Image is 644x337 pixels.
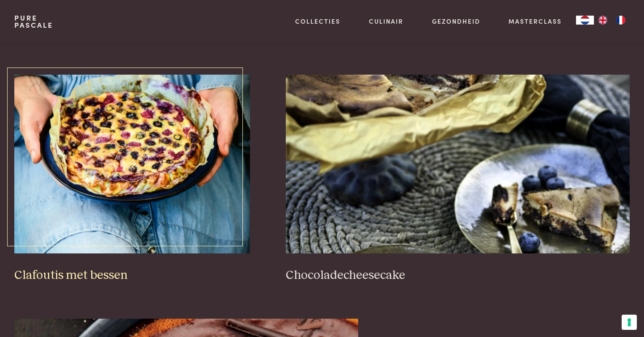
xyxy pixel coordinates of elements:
a: Gezondheid [432,17,480,26]
div: Language [576,16,594,25]
h3: Chocoladecheesecake [286,268,630,283]
a: Clafoutis met bessen Clafoutis met bessen [14,75,250,283]
a: Collecties [295,17,340,26]
ul: Language list [594,16,630,25]
a: PurePascale [14,14,53,29]
h3: Clafoutis met bessen [14,268,250,283]
img: Clafoutis met bessen [14,75,250,253]
img: Chocoladecheesecake [286,75,630,253]
aside: Language selected: Nederlands [576,16,630,25]
a: Masterclass [508,17,562,26]
a: Culinair [369,17,403,26]
a: Chocoladecheesecake Chocoladecheesecake [286,75,630,283]
a: FR [612,16,630,25]
a: NL [576,16,594,25]
button: Uw voorkeuren voor toestemming voor trackingtechnologieën [622,315,637,330]
a: EN [594,16,612,25]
